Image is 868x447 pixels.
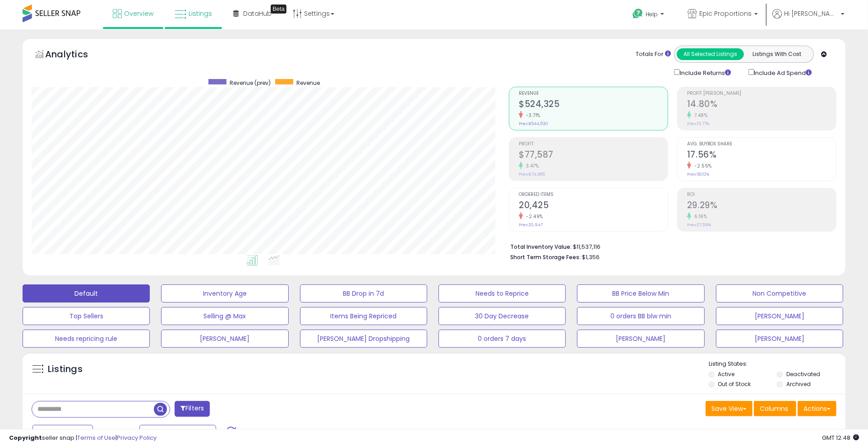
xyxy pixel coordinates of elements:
button: 0 orders BB blw min [577,307,704,325]
button: [PERSON_NAME] [161,330,288,348]
small: Prev: 27.59% [687,222,711,228]
span: Profit [519,142,668,147]
button: Actions [798,401,836,416]
span: Revenue (prev) [230,79,271,87]
b: Total Inventory Value: [510,243,572,251]
a: Help [625,1,673,29]
h2: 17.56% [687,149,836,162]
h2: 29.29% [687,200,836,212]
h2: $524,325 [519,99,668,111]
div: Tooltip anchor [271,5,286,14]
button: All Selected Listings [677,48,744,60]
span: Overview [124,9,153,18]
div: Totals For [636,50,671,59]
span: Revenue [296,79,320,87]
b: Short Term Storage Fees: [510,253,581,261]
li: $11,537,116 [510,241,830,251]
button: 30 Day Decrease [439,307,566,325]
label: Archived [786,380,811,388]
button: Default [23,284,150,303]
label: Deactivated [786,370,820,378]
span: DataHub [243,9,272,18]
span: Listings [189,9,212,18]
button: [PERSON_NAME] [716,307,843,325]
button: BB Drop in 7d [300,284,427,303]
i: Get Help [632,8,643,19]
small: Prev: $544,530 [519,121,548,126]
a: Hi [PERSON_NAME] [772,9,845,29]
small: -2.49% [523,213,543,220]
button: Needs repricing rule [23,330,150,348]
button: Needs to Reprice [439,284,566,303]
span: $1,356 [582,253,600,261]
span: ROI [687,192,836,197]
small: -3.71% [523,112,540,119]
span: Columns [760,404,788,413]
div: Include Returns [667,67,742,78]
a: Privacy Policy [117,433,157,442]
strong: Copyright [9,433,42,442]
button: Listings With Cost [743,48,811,60]
button: BB Price Below Min [577,284,704,303]
button: Non Competitive [716,284,843,303]
button: Filters [175,401,210,417]
button: Save View [706,401,753,416]
button: Last 7 Days [32,425,93,440]
h2: 14.80% [687,99,836,111]
label: Out of Stock [718,380,751,388]
small: Prev: 13.77% [687,121,709,126]
a: Terms of Use [77,433,115,442]
div: seller snap | | [9,434,157,442]
button: Columns [754,401,796,416]
span: Aug-26 - Sep-01 [153,428,205,437]
small: 3.47% [523,163,539,169]
span: Epic Proportions [699,9,752,18]
span: Ordered Items [519,192,668,197]
button: Aug-26 - Sep-01 [139,425,216,440]
button: 0 orders 7 days [439,330,566,348]
button: Items Being Repriced [300,307,427,325]
span: Help [646,10,658,18]
span: Avg. Buybox Share [687,142,836,147]
button: Top Sellers [23,307,150,325]
small: Prev: 20,947 [519,222,543,228]
button: [PERSON_NAME] [577,330,704,348]
h2: 20,425 [519,200,668,212]
label: Active [718,370,734,378]
span: Profit [PERSON_NAME] [687,91,836,96]
small: Prev: 18.02% [687,172,709,177]
button: [PERSON_NAME] Dropshipping [300,330,427,348]
small: Prev: $74,985 [519,172,545,177]
small: -2.55% [691,163,712,169]
span: Revenue [519,91,668,96]
span: 2025-09-9 12:48 GMT [822,433,859,442]
p: Listing States: [709,360,845,368]
button: Selling @ Max [161,307,288,325]
h5: Analytics [45,48,106,63]
div: Include Ad Spend [742,67,826,78]
small: 7.48% [691,112,708,119]
span: Last 7 Days [46,428,82,437]
small: 6.16% [691,213,707,220]
h2: $77,587 [519,149,668,162]
h5: Listings [48,363,83,376]
button: Inventory Age [161,284,288,303]
span: Hi [PERSON_NAME] [784,9,838,18]
button: [PERSON_NAME] [716,330,843,348]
